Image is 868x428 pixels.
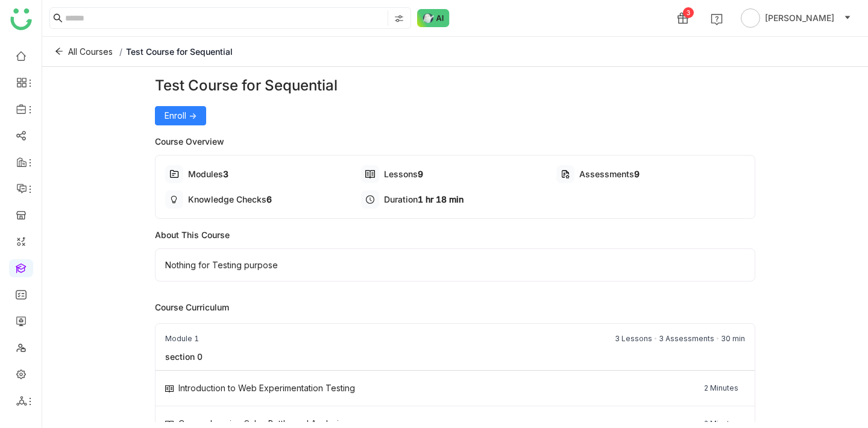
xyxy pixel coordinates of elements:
button: All Courses [52,42,116,61]
div: section 0 [156,350,212,363]
img: search-type.svg [394,14,404,24]
div: Introduction to Web Experimentation Testing [178,383,355,393]
img: avatar [741,8,760,28]
img: type [365,169,375,179]
span: Lessons [384,169,418,179]
span: 9 [634,169,640,179]
img: type [169,169,179,179]
div: Module 1 [165,333,199,344]
div: 3 [683,7,694,18]
span: Knowledge Checks [188,194,266,204]
div: 3 Lessons 3 Assessments 30 min [615,333,745,344]
img: type [169,195,179,204]
div: About This Course [155,228,755,241]
img: logo [10,8,32,30]
img: type [165,421,174,428]
span: 1 hr 18 min [418,194,464,204]
span: 6 [266,194,272,204]
div: 2 Minutes [704,383,738,394]
div: Nothing for Testing purpose [155,248,755,282]
img: ask-buddy-normal.svg [417,9,450,27]
div: Course Overview [155,135,755,148]
span: [PERSON_NAME] [765,11,834,25]
span: 9 [418,169,423,179]
button: Enroll -> [155,106,206,125]
div: Course Curriculum [155,301,755,313]
span: All Courses [68,45,113,58]
img: help.svg [711,13,723,25]
img: type [561,169,570,179]
span: Modules [188,169,223,179]
span: Assessments [579,169,634,179]
button: [PERSON_NAME] [738,8,854,28]
span: Test Course for Sequential [126,46,233,57]
span: / [119,46,122,57]
span: Duration [384,194,418,204]
img: type [165,385,174,392]
div: Test Course for Sequential [155,75,755,96]
span: 3 [223,169,228,179]
span: Enroll -> [165,109,197,122]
